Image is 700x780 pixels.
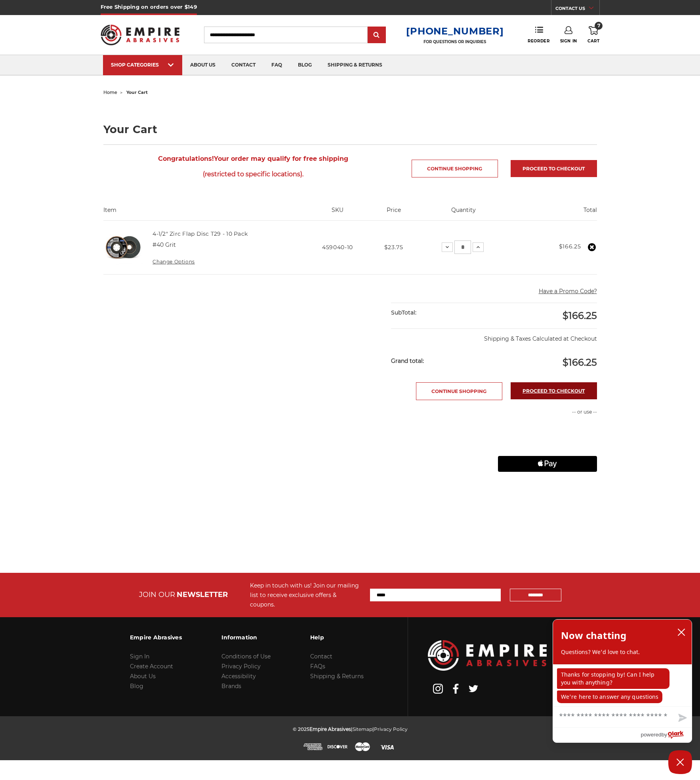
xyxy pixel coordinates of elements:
div: SHOP CATEGORIES [111,62,174,68]
strong: Grand total: [391,357,424,364]
a: Contact [310,653,332,660]
a: contact [223,55,263,75]
div: SubTotal: [391,303,494,322]
span: $23.75 [384,244,403,251]
a: FAQs [310,663,325,670]
a: Accessibility [221,673,256,680]
a: about us [182,55,223,75]
a: 4-1/2" Zirc Flap Disc T29 - 10 Pack [153,230,248,237]
th: SKU [303,206,372,220]
span: (restricted to specific locations). [103,166,403,182]
th: Price [372,206,415,220]
a: 7 Cart [587,26,599,44]
a: Privacy Policy [374,726,408,732]
span: 459040-10 [322,244,353,251]
h3: Help [310,629,364,646]
p: Questions? We'd love to chat. [561,648,684,656]
span: powered [641,730,661,740]
a: Change Options [153,259,195,265]
img: Empire Abrasives [101,19,180,50]
th: Total [512,206,597,220]
h3: Information [221,629,271,646]
span: 7 [595,22,603,30]
button: Close Chatbox [668,750,692,774]
a: Proceed to checkout [511,382,597,399]
a: Blog [130,683,143,690]
span: JOIN OUR [139,590,175,599]
th: Quantity [415,206,512,220]
span: $166.25 [563,310,597,321]
a: faq [263,55,290,75]
div: Keep in touch with us! Join our mailing list to receive exclusive offers & coupons. [250,581,362,609]
input: Submit [369,27,385,43]
a: home [103,90,117,95]
strong: $166.25 [559,243,581,250]
a: About Us [130,673,156,680]
a: Sign In [130,653,149,660]
span: NEWSLETTER [177,590,228,599]
span: Empire Abrasives [309,726,351,732]
span: your cart [126,90,148,95]
span: $166.25 [563,357,597,368]
span: by [662,730,667,740]
a: Proceed to checkout [511,160,597,177]
a: Powered by Olark [641,728,692,742]
a: CONTACT US [555,4,599,15]
a: shipping & returns [320,55,390,75]
h1: Your Cart [103,124,597,135]
input: 4-1/2" Zirc Flap Disc T29 - 10 Pack Quantity: [454,240,471,254]
a: Privacy Policy [221,663,261,670]
th: Item [103,206,303,220]
iframe: PayPal-paylater [498,436,597,452]
p: We're here to answer any questions [557,690,662,703]
a: Continue Shopping [412,160,498,177]
a: Shipping & Returns [310,673,364,680]
strong: Congratulations! [158,155,214,162]
img: Empire Abrasives Logo Image [428,640,547,671]
span: Sign In [560,38,577,44]
span: Cart [587,38,599,44]
span: Your order may qualify for free shipping [103,151,403,182]
span: Reorder [528,38,549,44]
button: Have a Promo Code? [539,287,597,296]
button: Send message [672,709,692,727]
a: Sitemap [353,726,372,732]
a: Conditions of Use [221,653,271,660]
img: 4-1/2" Zirc Flap Disc T29 - 10 Pack [103,228,143,267]
dd: #40 Grit [153,241,176,249]
p: FOR QUESTIONS OR INQUIRIES [406,39,504,44]
a: blog [290,55,320,75]
p: Thanks for stopping by! Can I help you with anything? [557,668,669,689]
h2: Now chatting [561,627,626,643]
a: Continue Shopping [416,382,502,400]
p: © 2025 | | [293,724,408,734]
div: olark chatbox [553,619,692,743]
a: Reorder [528,26,549,43]
button: close chatbox [675,626,688,638]
a: Brands [221,683,241,690]
a: Create Account [130,663,173,670]
a: [PHONE_NUMBER] [406,25,504,37]
div: chat [553,664,692,706]
p: Shipping & Taxes Calculated at Checkout [391,328,597,343]
h3: Empire Abrasives [130,629,182,646]
p: -- or use -- [498,408,597,416]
